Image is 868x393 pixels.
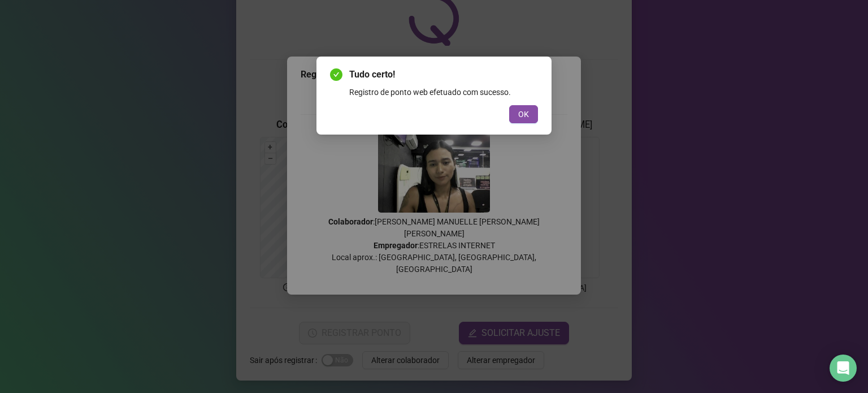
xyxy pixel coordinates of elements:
div: Open Intercom Messenger [830,355,857,382]
span: Tudo certo! [349,68,538,81]
span: check-circle [330,68,342,81]
span: OK [518,108,529,120]
button: OK [509,105,538,123]
div: Registro de ponto web efetuado com sucesso. [349,86,538,98]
